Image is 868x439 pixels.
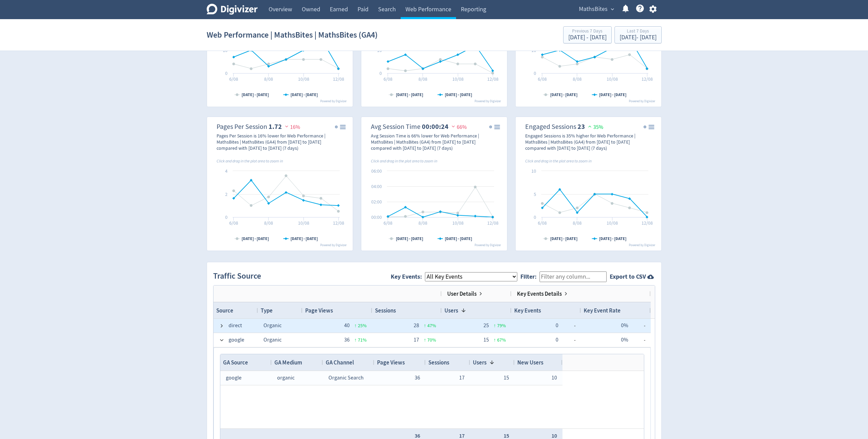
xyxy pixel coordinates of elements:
[459,374,465,381] span: 17
[444,307,458,314] span: Users
[333,220,344,226] text: 12/08
[371,199,382,205] text: 02:00
[556,336,558,343] span: 0
[283,124,300,131] span: 16%
[525,122,576,131] dt: Engaged Sessions
[326,359,354,366] span: GA Channel
[558,319,575,332] span: -
[422,122,449,131] strong: 00:00:24
[424,337,426,343] span: ↑
[568,29,607,35] div: Previous 7 Days
[621,336,628,343] span: 0%
[520,272,540,281] label: Filter:
[225,191,228,197] text: 2
[384,76,392,82] text: 6/08
[447,290,477,297] span: User Details
[514,307,541,314] span: Key Events
[418,220,427,226] text: 8/08
[242,92,269,97] text: [DATE] - [DATE]
[217,122,267,131] dt: Pages Per Session
[371,214,382,220] text: 00:00
[229,220,238,226] text: 6/08
[610,272,646,281] strong: Export to CSV
[556,322,558,329] span: 0
[550,236,578,241] text: [DATE] - [DATE]
[563,26,612,43] button: Previous 7 Days[DATE] - [DATE]
[628,333,645,347] span: -
[414,322,419,329] span: 28
[517,290,562,297] span: Key Events Details
[586,124,593,129] img: positive-performance.svg
[609,6,616,12] span: expand_more
[642,220,653,226] text: 12/08
[483,322,489,329] span: 25
[320,99,347,103] text: Powered by Digivizer
[584,307,621,314] span: Key Event Rate
[305,307,333,314] span: Page Views
[525,158,592,164] i: Click and drag in the plot area to zoom in
[283,124,290,129] img: negative-performance.svg
[263,336,282,343] span: Organic
[427,337,436,343] span: 70 %
[550,92,578,97] text: [DATE] - [DATE]
[579,4,608,15] span: MathsBites
[558,333,575,347] span: -
[290,236,318,241] text: [DATE] - [DATE]
[540,271,607,282] input: Filter any column...
[274,359,302,366] span: GA Medium
[344,336,350,343] span: 36
[629,99,656,103] text: Powered by Digivizer
[290,92,318,97] text: [DATE] - [DATE]
[427,322,436,329] span: 47 %
[229,76,238,82] text: 6/08
[534,214,536,220] text: 0
[497,337,506,343] span: 67 %
[375,307,396,314] span: Sessions
[371,158,437,164] i: Click and drag in the plot area to zoom in
[475,243,501,247] text: Powered by Digivizer
[450,124,467,131] span: 66%
[384,220,392,226] text: 6/08
[517,359,543,366] span: New Users
[371,133,489,151] div: Avg Session Time is 66% lower for Web Performance | MathsBites | MathsBites (GA4) from [DATE] to ...
[483,336,489,343] span: 15
[298,76,309,82] text: 10/08
[628,319,645,332] span: -
[414,336,419,343] span: 17
[264,220,273,226] text: 8/08
[538,220,547,226] text: 6/08
[217,133,335,151] div: Pages Per Session is 16% lower for Web Performance | MathsBites | MathsBites (GA4) from [DATE] to...
[320,243,347,247] text: Powered by Digivizer
[629,243,656,247] text: Powered by Digivizer
[531,168,536,174] text: 10
[364,120,504,248] svg: Avg Session Time 00:00:24 66%
[396,236,423,241] text: [DATE] - [DATE]
[229,333,244,347] span: google
[333,76,344,82] text: 12/08
[525,133,644,151] div: Engaged Sessions is 35% higher for Web Performance | MathsBites | MathsBites (GA4) from [DATE] to...
[487,220,498,226] text: 12/08
[354,322,357,329] span: ↑
[371,168,382,174] text: 06:00
[599,236,626,241] text: [DATE] - [DATE]
[642,76,653,82] text: 12/08
[263,322,282,329] span: Organic
[494,337,496,343] span: ↑
[358,322,367,329] span: 25 %
[428,359,449,366] span: Sessions
[269,122,282,131] strong: 1.72
[487,76,498,82] text: 12/08
[261,307,273,314] span: Type
[473,359,487,366] span: Users
[396,92,423,97] text: [DATE] - [DATE]
[573,220,582,226] text: 8/08
[415,374,420,381] span: 36
[620,29,657,35] div: Last 7 Days
[210,120,350,248] svg: Pages Per Session 1.72 16%
[620,35,657,41] div: [DATE] - [DATE]
[518,120,659,248] svg: Engaged Sessions 23 35%
[328,374,364,381] span: Organic Search
[494,322,496,329] span: ↑
[371,122,420,131] dt: Avg Session Time
[534,70,536,76] text: 0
